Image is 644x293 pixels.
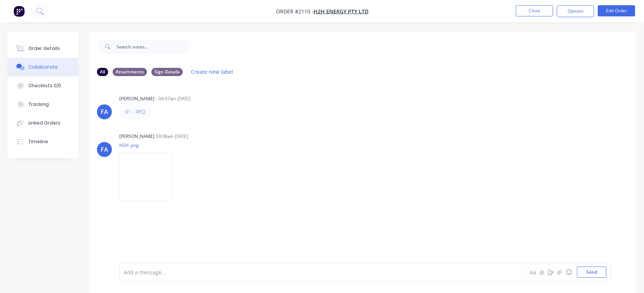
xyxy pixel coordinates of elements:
button: Create new label [187,67,237,77]
input: Search notes... [116,39,190,54]
p: H2H .png [119,142,180,148]
div: [PERSON_NAME] [119,133,154,140]
div: Collaborate [28,64,58,70]
div: FA [101,145,108,154]
a: 01 - RFQ [125,108,145,115]
div: 09:08am [DATE] [156,133,188,140]
div: All [97,68,108,76]
button: @ [537,268,546,277]
div: Linked Orders [28,120,60,126]
button: Collaborate [7,58,78,76]
button: Edit Order [598,5,635,16]
button: ☺ [564,268,573,277]
a: H2H Energy Pty Ltd [314,8,368,15]
div: [PERSON_NAME] [119,95,154,102]
button: Tracking [7,95,78,114]
div: Attachments [113,68,147,76]
div: Order details [28,45,60,52]
div: - 09:07am [DATE] [156,95,191,102]
div: FA [101,107,108,116]
button: Send [577,267,606,278]
button: Options [557,5,594,17]
button: Order details [7,39,78,58]
button: Aa [528,268,537,277]
button: Timeline [7,132,78,151]
div: Tracking [28,101,49,108]
button: Close [516,5,553,16]
img: Factory [13,6,25,17]
button: Checklists 0/0 [7,76,78,95]
button: Linked Orders [7,114,78,132]
div: Checklists 0/0 [28,82,61,89]
div: Sign Details [151,68,183,76]
div: Timeline [28,138,48,145]
span: Order #2110 - [276,8,314,15]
